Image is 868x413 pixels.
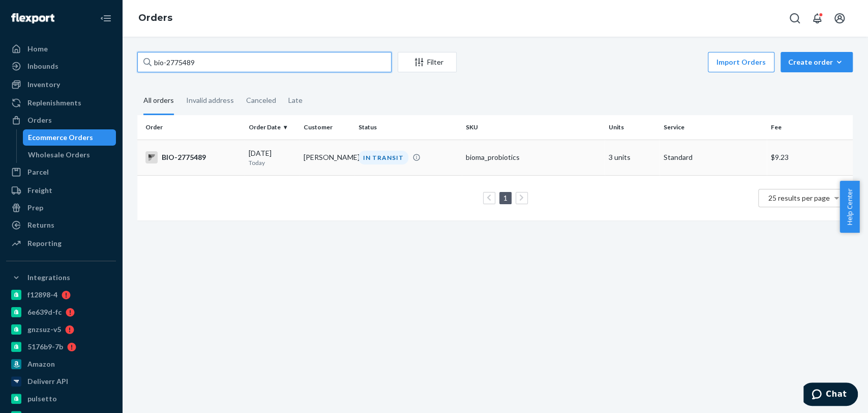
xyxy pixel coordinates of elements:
[781,52,853,72] button: Create order
[6,287,116,303] a: f12898-4
[27,98,81,108] div: Replenishments
[186,87,234,114] div: Invalid address
[6,112,116,128] a: Orders
[6,182,116,199] a: Freight
[708,52,774,72] button: Import Orders
[27,185,52,196] div: Freight
[27,359,55,369] div: Amazon
[462,115,605,140] th: SKU
[27,394,57,404] div: pulsetto
[788,57,845,67] div: Create order
[785,8,805,29] button: Open Search Box
[840,181,859,233] button: Help Center
[96,8,116,29] button: Close Navigation
[27,167,49,177] div: Parcel
[130,4,181,33] ol: breadcrumbs
[6,76,116,93] a: Inventory
[27,290,57,300] div: f12898-4
[6,200,116,216] a: Prep
[6,164,116,180] a: Parcel
[6,304,116,320] a: 6e639d-fc
[137,52,392,72] input: Search orders
[6,356,116,372] a: Amazon
[138,12,172,23] a: Orders
[6,391,116,407] a: pulsetto
[27,115,52,125] div: Orders
[27,272,70,283] div: Integrations
[6,269,116,286] button: Integrations
[354,115,462,140] th: Status
[28,132,93,143] div: Ecommerce Orders
[300,140,354,175] td: [PERSON_NAME]
[398,52,457,72] button: Filter
[605,140,660,175] td: 3 units
[803,382,858,408] iframe: Opens a widget where you can chat to one of our agents
[6,41,116,57] a: Home
[246,87,276,114] div: Canceled
[27,44,48,54] div: Home
[27,61,58,71] div: Inbounds
[137,115,245,140] th: Order
[28,150,90,160] div: Wholesale Orders
[27,238,62,249] div: Reporting
[6,58,116,74] a: Inbounds
[767,140,853,175] td: $9.23
[27,79,60,90] div: Inventory
[605,115,660,140] th: Units
[249,158,295,167] p: Today
[27,376,68,387] div: Deliverr API
[829,8,850,29] button: Open account menu
[466,152,601,162] div: bioma_probiotics
[6,321,116,338] a: gnzsuz-v5
[358,151,408,164] div: IN TRANSIT
[6,95,116,111] a: Replenishments
[767,115,853,140] th: Fee
[143,87,174,115] div: All orders
[6,235,116,252] a: Reporting
[664,152,763,162] p: Standard
[145,151,241,163] div: BIO-2775489
[304,123,350,131] div: Customer
[768,194,830,202] span: 25 results per page
[11,13,54,23] img: Flexport logo
[660,115,767,140] th: Service
[23,147,116,163] a: Wholesale Orders
[398,57,456,67] div: Filter
[27,220,54,230] div: Returns
[807,8,827,29] button: Open notifications
[245,115,300,140] th: Order Date
[249,148,295,167] div: [DATE]
[6,373,116,390] a: Deliverr API
[23,129,116,146] a: Ecommerce Orders
[6,339,116,355] a: 5176b9-7b
[27,307,62,317] div: 6e639d-fc
[6,217,116,233] a: Returns
[27,342,63,352] div: 5176b9-7b
[27,203,43,213] div: Prep
[27,324,61,335] div: gnzsuz-v5
[501,194,510,202] a: Page 1 is your current page
[288,87,303,114] div: Late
